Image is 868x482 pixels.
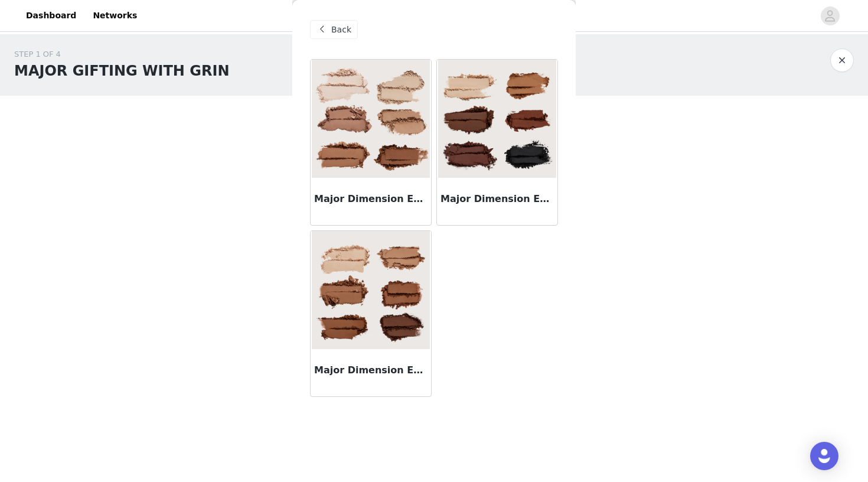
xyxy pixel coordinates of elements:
h3: Major Dimension Essential Artistry Edit Eyeshadow Palette - Deep [440,192,554,206]
img: Major Dimension Essential Artistry Edit Eyeshadow Palette - Medium [312,231,430,349]
a: Dashboard [19,2,83,29]
div: STEP 1 OF 4 [14,48,230,60]
h1: MAJOR GIFTING WITH GRIN [14,60,230,82]
h3: Major Dimension Essential Artistry Edit Eyeshadow Palette - Light [314,192,428,206]
h3: Major Dimension Essential Artistry Edit Eyeshadow Palette - Medium [314,363,428,377]
a: Networks [86,2,144,29]
img: Major Dimension Essential Artistry Edit Eyeshadow Palette - Light [312,60,430,178]
div: Open Intercom Messenger [810,442,838,470]
img: Major Dimension Essential Artistry Edit Eyeshadow Palette - Deep [438,60,556,178]
span: Back [331,24,351,36]
div: avatar [824,6,836,25]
